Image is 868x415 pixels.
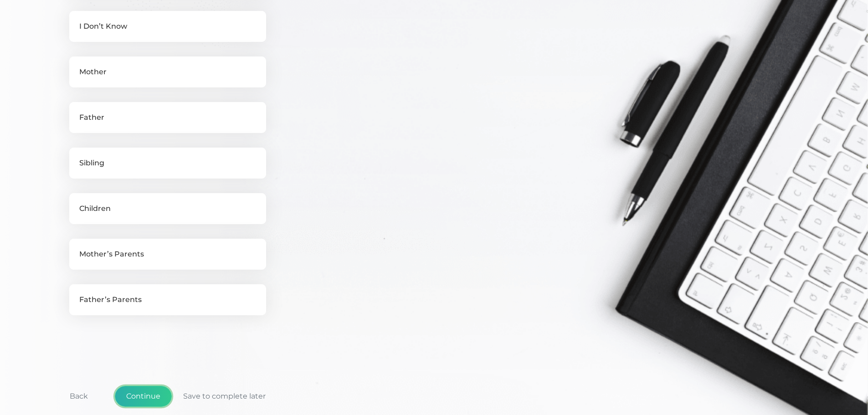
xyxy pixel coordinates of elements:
label: Father’s Parents [69,284,266,315]
label: Mother’s Parents [69,239,266,270]
label: Children [69,193,266,224]
button: Save to complete later [172,386,277,407]
label: Mother [69,56,266,87]
button: Back [58,386,99,407]
label: I Don’t Know [69,11,266,42]
label: Father [69,102,266,133]
label: Sibling [69,148,266,179]
button: Continue [115,386,172,407]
